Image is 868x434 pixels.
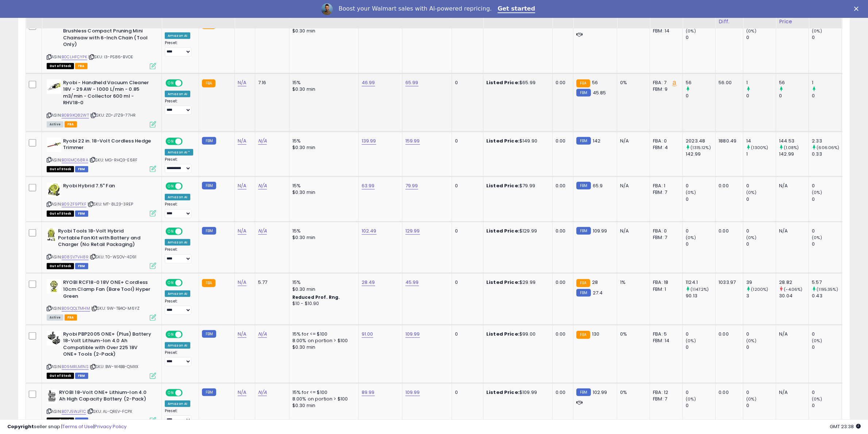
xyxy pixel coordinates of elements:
a: Privacy Policy [94,423,126,430]
div: 1% [620,279,644,286]
a: Get started [498,5,535,13]
div: 15% for <= $100 [292,331,353,337]
small: (1300%) [751,145,768,150]
div: 15% [292,183,353,189]
div: Amazon AI * [165,149,193,156]
div: 0 [686,331,715,337]
a: N/A [258,389,267,396]
div: Preset: [165,157,193,173]
a: N/A [238,137,246,145]
div: 0 [746,344,776,351]
small: (0%) [746,28,756,34]
strong: Copyright [7,423,34,430]
div: 0.00 [556,183,568,189]
b: Listed Price: [486,182,519,189]
a: 109.99 [405,331,420,338]
div: 1 [746,151,776,157]
div: 15% [292,228,353,234]
div: 0 [686,402,715,409]
div: 15% [292,279,353,286]
b: Reduced Prof. Rng. [292,294,340,300]
div: 90.13 [686,293,715,299]
div: 2.33 [812,138,841,144]
span: FBA [65,314,77,321]
div: 0 [746,241,776,247]
div: $0.30 min [292,344,353,351]
small: (0%) [746,235,756,241]
a: N/A [258,137,267,145]
span: 65.9 [593,182,603,189]
div: 0 [746,183,776,189]
div: N/A [779,183,803,189]
div: 0 [686,389,715,396]
div: 142.99 [686,151,715,157]
span: ON [166,280,175,286]
small: FBA [576,279,590,287]
div: 0 [812,93,841,99]
div: $109.99 [486,389,547,396]
div: 8.00% on portion > $100 [292,396,353,402]
b: Listed Price: [486,79,519,86]
div: $29.99 [486,279,547,286]
a: 46.99 [362,79,375,86]
div: Amazon AI [165,239,190,246]
div: FBM: 14 [653,28,677,34]
b: Listed Price: [486,389,519,396]
div: 0 [686,34,715,41]
a: 91.00 [362,331,373,338]
div: FBA: 5 [653,331,677,337]
span: FBM [75,166,88,172]
div: 0% [620,331,644,337]
a: 45.99 [405,279,419,286]
div: FBM: 4 [653,144,677,151]
span: | SKU: ZD-J7Z9-77HR [90,112,136,118]
div: 0 [746,331,776,337]
a: 63.99 [362,182,375,189]
span: 45.85 [593,89,606,96]
span: ON [166,183,175,189]
small: (1195.35%) [817,286,838,292]
small: (1315.12%) [690,145,711,150]
small: FBM [202,388,216,396]
span: 109.99 [593,227,607,234]
small: (0%) [812,396,822,402]
div: 0.00 [556,79,568,86]
small: (0%) [686,235,696,241]
b: Ryobi Hybrid 7.5" Fan [63,183,152,191]
div: 0.43 [812,293,841,299]
div: Amazon AI [165,32,190,39]
div: 30.04 [779,293,809,299]
span: All listings that are currently out of stock and unavailable for purchase on Amazon [47,373,74,379]
div: Preset: [165,408,193,425]
div: FBA: 18 [653,279,677,286]
div: 0 [812,196,841,203]
img: Profile image for Adrian [321,3,333,15]
div: Amazon AI [165,342,190,349]
a: 28.49 [362,279,375,286]
a: N/A [238,227,246,235]
div: 0 [812,183,841,189]
div: 56 [779,79,809,86]
div: 0 [455,331,478,337]
span: All listings that are currently out of stock and unavailable for purchase on Amazon [47,211,74,217]
div: 0 [812,344,841,351]
small: (1200%) [751,286,768,292]
img: 41vXbVjFMQL._SL40_.jpg [47,331,61,345]
small: FBA [202,79,215,87]
span: ON [166,331,175,337]
div: ASIN: [47,183,156,216]
b: Ryobi Tools 18-Volt Hybrid Portable Fan Kit with Battery and Charger (No Retail Packaging) [58,228,147,250]
div: FBA: 0 [653,138,677,144]
img: 41WXhcpR3PL._SL40_.jpg [47,228,56,242]
div: 0.00 [556,138,568,144]
div: FBM: 7 [653,234,677,241]
div: 0.00 [719,389,737,396]
b: Listed Price: [486,137,519,144]
small: FBM [576,289,591,297]
small: FBA [576,79,590,87]
small: (0%) [686,189,696,195]
span: | SKU: AL-QREV-FCPX [87,408,132,414]
div: Amazon AI [165,91,190,97]
div: Amazon AI [165,400,190,407]
div: 0.00 [556,228,568,234]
